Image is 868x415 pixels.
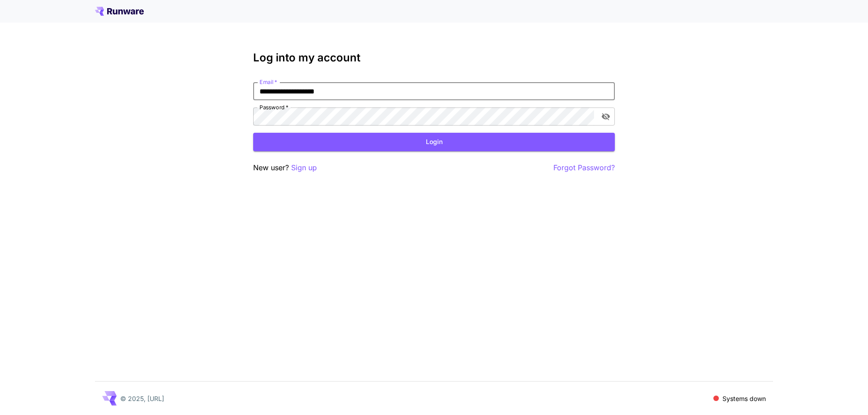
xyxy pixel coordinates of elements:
button: Forgot Password? [553,162,615,173]
label: Email [259,78,277,86]
button: toggle password visibility [598,108,614,125]
p: © 2025, [URL] [120,394,164,403]
label: Password [259,103,288,111]
button: Sign up [291,162,317,173]
h3: Log into my account [253,51,615,64]
p: New user? [253,162,317,173]
button: Login [253,133,615,151]
p: Systems down [722,394,766,403]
